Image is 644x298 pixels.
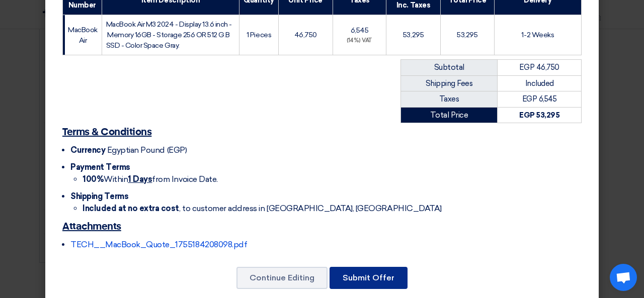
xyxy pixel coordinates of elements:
[525,79,554,88] span: Included
[63,15,102,55] td: MacBook Air
[70,191,128,201] span: Shipping Terms
[403,31,424,39] span: 53,295
[83,203,582,215] li: , to customer address in [GEOGRAPHIC_DATA], [GEOGRAPHIC_DATA]
[62,127,151,137] u: Terms & Conditions
[83,174,104,184] strong: 100%
[401,60,498,76] td: Subtotal
[247,31,271,39] span: 1 Pieces
[70,145,105,155] span: Currency
[610,264,637,291] a: Open chat
[83,204,179,213] strong: Included at no extra cost
[401,107,498,123] td: Total Price
[330,267,408,289] button: Submit Offer
[401,91,498,108] td: Taxes
[83,174,218,184] span: Within from Invoice Date.
[107,145,187,155] span: Egyptian Pound (EGP)
[351,26,369,35] span: 6,545
[70,240,247,249] a: TECH__MacBook_Quote_1755184208098.pdf
[62,222,121,232] u: Attachments
[337,37,382,45] div: (14%) VAT
[522,94,557,104] span: EGP 6,545
[498,60,582,76] td: EGP 46,750
[457,31,477,39] span: 53,295
[401,75,498,91] td: Shipping Fees
[106,20,232,50] span: MacBook Air M3 2024 - Display 13.6 inch - Memory 16GB - Storage 256 OR 512 G.B SSD - Color Space ...
[236,267,328,289] button: Continue Editing
[519,111,559,120] strong: EGP 53,295
[70,162,130,172] span: Payment Terms
[128,174,152,184] u: 1 Days
[521,31,554,39] span: 1-2 Weeks
[294,31,317,39] span: 46,750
